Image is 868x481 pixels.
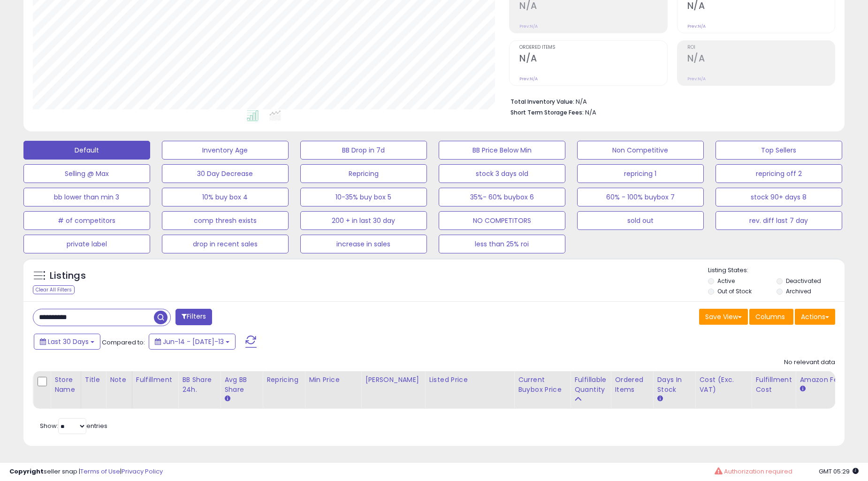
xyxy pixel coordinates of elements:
small: Amazon Fees. [799,385,805,393]
button: Last 30 Days [34,334,100,350]
button: # of competitors [23,211,150,230]
button: 10% buy box 4 [162,188,289,206]
button: bb lower than min 3 [23,188,150,206]
span: Show: entries [40,421,107,430]
p: Listing States: [708,266,845,275]
button: private label [23,235,150,253]
div: [PERSON_NAME] [365,375,421,385]
div: Listed Price [429,375,510,385]
button: sold out [577,211,704,230]
div: Clear All Filters [33,285,75,294]
div: Title [85,375,102,385]
div: seller snap | | [9,467,163,476]
button: 10-35% buy box 5 [300,188,427,206]
span: Columns [755,312,785,321]
small: Avg BB Share. [224,395,230,403]
button: Top Sellers [716,141,842,160]
button: stock 90+ days 8 [716,188,842,206]
button: repricing off 2 [716,164,842,183]
button: BB Price Below Min [439,141,565,160]
span: Jun-14 - [DATE]-13 [163,337,224,346]
button: Inventory Age [162,141,289,160]
label: Archived [786,287,811,295]
button: 30 Day Decrease [162,164,289,183]
span: N/A [585,108,596,117]
div: Fulfillment Cost [755,375,792,395]
small: Prev: N/A [519,76,538,82]
li: N/A [510,95,828,107]
b: Total Inventory Value: [510,98,574,106]
label: Active [717,277,735,285]
div: Ordered Items [615,375,649,395]
small: Prev: N/A [687,76,706,82]
div: No relevant data [784,358,835,367]
small: Prev: N/A [519,23,538,29]
button: repricing 1 [577,164,704,183]
div: Repricing [266,375,301,385]
h2: N/A [687,0,835,13]
button: Jun-14 - [DATE]-13 [149,334,236,350]
button: rev. diff last 7 day [716,211,842,230]
button: 60% - 100% buybox 7 [577,188,704,206]
span: 2025-08-13 05:29 GMT [819,467,859,476]
div: Avg BB Share [224,375,259,395]
div: Days In Stock [657,375,691,395]
a: Terms of Use [80,467,120,476]
div: BB Share 24h. [182,375,216,395]
label: Deactivated [786,277,821,285]
div: Fulfillment [136,375,174,385]
div: Fulfillable Quantity [574,375,607,395]
button: Save View [699,309,748,325]
button: Default [23,141,150,160]
span: Compared to: [102,338,145,347]
button: 35%- 60% buybox 6 [439,188,565,206]
a: Privacy Policy [122,467,163,476]
label: Out of Stock [717,287,752,295]
span: Last 30 Days [48,337,89,346]
button: increase in sales [300,235,427,253]
button: less than 25% roi [439,235,565,253]
small: Days In Stock. [657,395,662,403]
strong: Copyright [9,467,44,476]
button: Repricing [300,164,427,183]
button: stock 3 days old [439,164,565,183]
span: Ordered Items [519,45,667,50]
button: Columns [749,309,793,325]
button: BB Drop in 7d [300,141,427,160]
button: drop in recent sales [162,235,289,253]
div: Store Name [54,375,77,395]
button: NO COMPETITORS [439,211,565,230]
button: Actions [795,309,835,325]
button: Selling @ Max [23,164,150,183]
button: Filters [175,309,212,325]
button: Non Competitive [577,141,704,160]
div: Current Buybox Price [518,375,566,395]
span: ROI [687,45,835,50]
div: Note [110,375,128,385]
b: Short Term Storage Fees: [510,108,584,116]
h5: Listings [50,269,86,282]
small: Prev: N/A [687,23,706,29]
button: comp thresh exists [162,211,289,230]
h2: N/A [687,53,835,66]
div: Cost (Exc. VAT) [699,375,747,395]
h2: N/A [519,53,667,66]
button: 200 + in last 30 day [300,211,427,230]
h2: N/A [519,0,667,13]
div: Min Price [309,375,357,385]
